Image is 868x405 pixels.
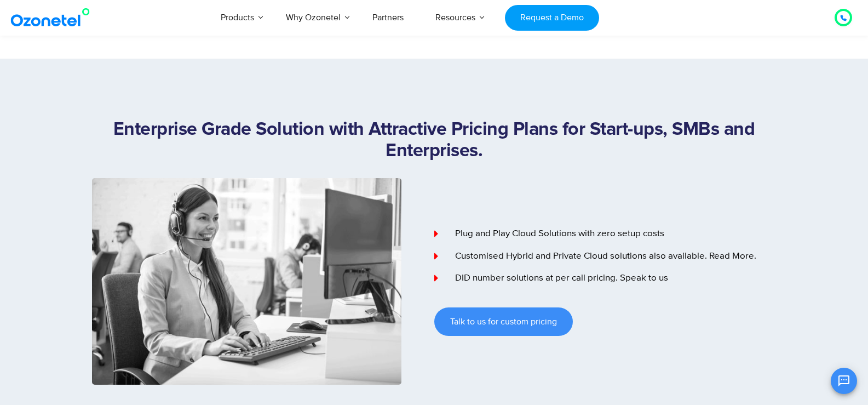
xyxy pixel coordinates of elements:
[452,271,668,286] span: DID number solutions at per call pricing. Speak to us
[505,5,599,31] a: Request a Demo
[434,307,573,336] a: Talk to us for custom pricing
[452,227,664,241] span: Plug and Play Cloud Solutions with zero setup costs
[452,249,756,264] span: Customised Hybrid and Private Cloud solutions also available. Read More.
[434,249,777,264] a: Customised Hybrid and Private Cloud solutions also available. Read More.
[92,119,777,162] h1: Enterprise Grade Solution with Attractive Pricing Plans for Start-ups, SMBs and Enterprises.
[450,317,557,326] span: Talk to us for custom pricing
[831,368,857,394] button: Open chat
[434,227,777,241] a: Plug and Play Cloud Solutions with zero setup costs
